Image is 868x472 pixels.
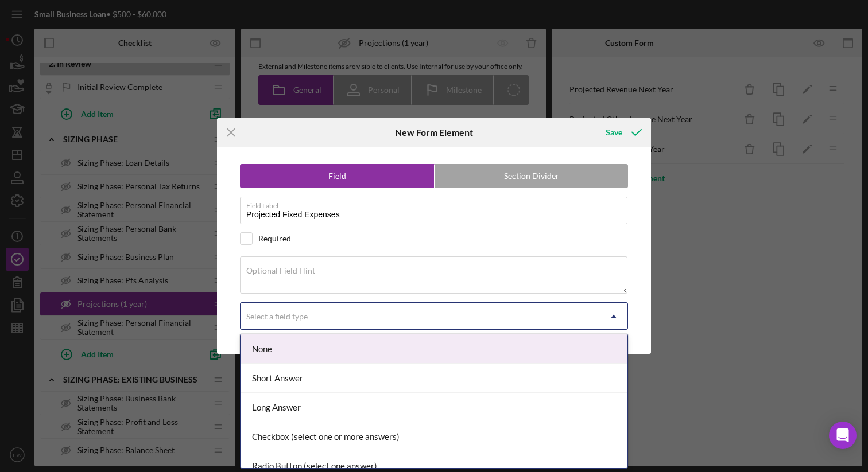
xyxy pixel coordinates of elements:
label: Section Divider [435,165,628,188]
body: Rich Text Area. Press ALT-0 for help. [9,9,259,22]
div: . [9,9,259,22]
div: Open Intercom Messenger [829,422,857,449]
div: Short Answer [241,364,627,393]
label: Field Label [246,197,627,210]
button: Save [594,121,651,144]
label: Optional Field Hint [246,266,315,275]
div: Long Answer [241,393,627,422]
div: Required [258,234,291,243]
div: Save [606,121,622,144]
div: Checkbox (select one or more answers) [241,422,627,451]
h6: New Form Element [395,127,473,138]
label: Field [241,165,434,188]
div: Select a field type [246,312,308,321]
div: None [241,334,627,364]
